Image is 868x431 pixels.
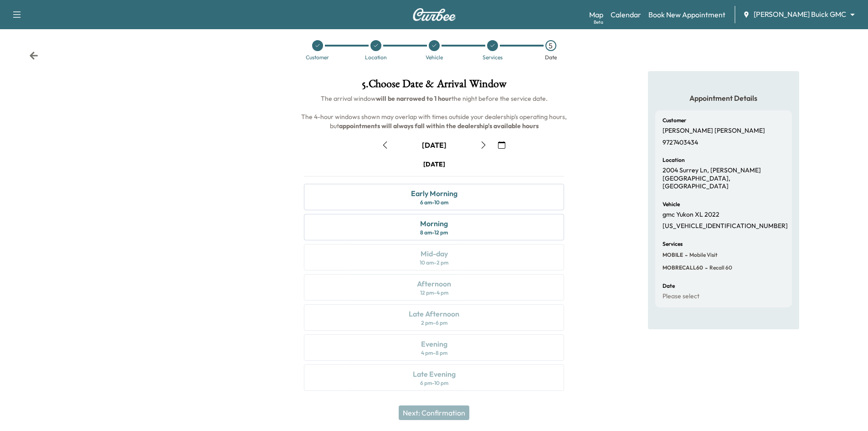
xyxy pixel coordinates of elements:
[663,283,675,289] h6: Date
[422,140,447,150] div: [DATE]
[663,139,698,147] p: 9727403434
[663,166,785,191] p: 2004 Surrey Ln, [PERSON_NAME][GEOGRAPHIC_DATA], [GEOGRAPHIC_DATA]
[655,93,792,103] h5: Appointment Details
[376,94,452,103] b: will be narrowed to 1 hour
[703,263,708,272] span: -
[420,218,448,229] div: Morning
[423,160,445,169] div: [DATE]
[365,55,387,60] div: Location
[663,241,683,247] h6: Services
[306,55,329,60] div: Customer
[663,202,680,207] h6: Vehicle
[412,8,456,21] img: Curbee Logo
[426,55,443,60] div: Vehicle
[297,78,571,94] h1: 5 . Choose Date & Arrival Window
[663,118,686,123] h6: Customer
[420,229,448,236] div: 8 am - 12 pm
[420,199,448,206] div: 6 am - 10 am
[301,94,568,130] span: The arrival window the night before the service date. The 4-hour windows shown may overlap with t...
[29,51,38,60] div: Back
[688,251,718,259] span: Mobile Visit
[545,40,556,51] div: 5
[663,251,683,259] span: MOBILE
[683,250,688,260] span: -
[611,9,641,20] a: Calendar
[663,157,685,163] h6: Location
[663,222,788,230] p: [US_VEHICLE_IDENTIFICATION_NUMBER]
[589,9,603,20] a: MapBeta
[594,19,603,26] div: Beta
[663,211,719,219] p: gmc Yukon XL 2022
[411,188,457,199] div: Early Morning
[483,55,503,60] div: Services
[708,264,732,271] span: Recall 60
[663,292,699,301] p: Please select
[754,9,846,20] span: [PERSON_NAME] Buick GMC
[339,122,539,130] b: appointments will always fall within the dealership's available hours
[663,264,703,271] span: MOBRECALL60
[545,55,557,60] div: Date
[648,9,725,20] a: Book New Appointment
[663,127,765,135] p: [PERSON_NAME] [PERSON_NAME]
